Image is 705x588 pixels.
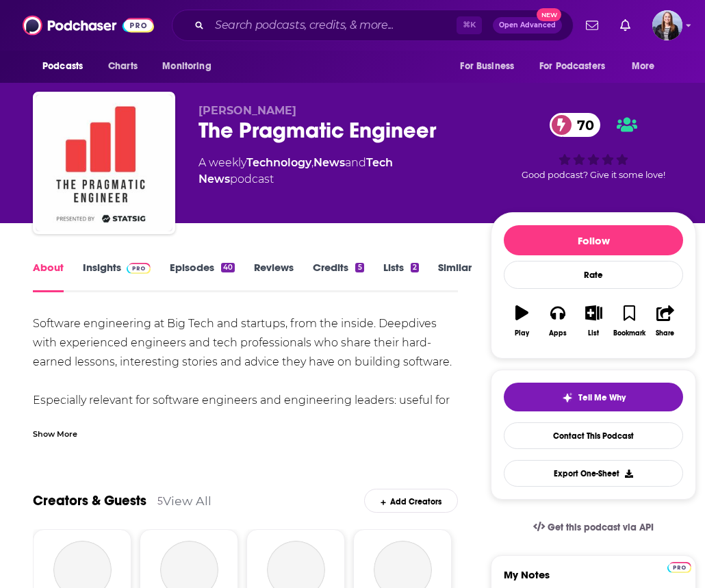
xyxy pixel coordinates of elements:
div: 5 [157,495,163,507]
img: Podchaser Pro [127,263,151,274]
a: News [313,156,345,169]
img: Podchaser Pro [667,562,691,573]
div: 5 [355,263,363,272]
div: Rate [504,261,683,289]
span: Podcasts [42,57,83,76]
a: Show notifications dropdown [580,14,604,37]
span: Monitoring [162,57,211,76]
div: Share [656,329,674,337]
button: open menu [450,53,531,79]
span: Good podcast? Give it some love! [522,170,665,180]
div: 40 [221,263,235,272]
button: Share [648,296,683,346]
a: Technology [246,156,311,169]
button: open menu [622,53,672,79]
span: Charts [108,57,138,76]
a: Get this podcast via API [522,511,665,544]
a: Credits5 [313,261,363,292]
button: Follow [504,225,683,255]
div: Software engineering at Big Tech and startups, from the inside. Deepdives with experienced engine... [33,314,458,468]
button: open menu [153,53,229,79]
span: [PERSON_NAME] [198,104,296,117]
span: ⌘ K [457,16,482,34]
button: Export One-Sheet [504,460,683,487]
span: For Podcasters [539,57,605,76]
a: Lists2 [383,261,419,292]
div: Apps [549,329,567,337]
button: open menu [530,53,625,79]
button: Open AdvancedNew [493,17,562,34]
button: List [576,296,611,346]
div: List [588,329,599,337]
a: Reviews [254,261,294,292]
span: Tell Me Why [578,392,626,403]
span: For Business [460,57,514,76]
div: 70Good podcast? Give it some love! [491,104,696,189]
div: 2 [411,263,419,272]
a: View All [163,494,211,508]
a: About [33,261,64,292]
a: Pro website [667,560,691,573]
span: 70 [563,113,601,137]
img: Podchaser - Follow, Share and Rate Podcasts [23,12,154,38]
a: Similar [438,261,472,292]
button: Show profile menu [652,10,682,40]
a: Show notifications dropdown [615,14,636,37]
div: Search podcasts, credits, & more... [172,10,574,41]
button: tell me why sparkleTell Me Why [504,383,683,411]
a: 70 [550,113,601,137]
span: , [311,156,313,169]
img: User Profile [652,10,682,40]
span: Open Advanced [499,22,556,29]
span: New [537,8,561,21]
img: tell me why sparkle [562,392,573,403]
button: Bookmark [611,296,647,346]
input: Search podcasts, credits, & more... [209,14,457,36]
a: InsightsPodchaser Pro [83,261,151,292]
div: A weekly podcast [198,155,469,188]
span: Logged in as annarice [652,10,682,40]
button: open menu [33,53,101,79]
div: Play [515,329,529,337]
img: The Pragmatic Engineer [36,94,172,231]
a: Charts [99,53,146,79]
span: More [632,57,655,76]
span: and [345,156,366,169]
a: Creators & Guests [33,492,146,509]
a: Episodes40 [170,261,235,292]
span: Get this podcast via API [548,522,654,533]
button: Apps [540,296,576,346]
button: Play [504,296,539,346]
a: Contact This Podcast [504,422,683,449]
div: Bookmark [613,329,645,337]
div: Add Creators [364,489,458,513]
